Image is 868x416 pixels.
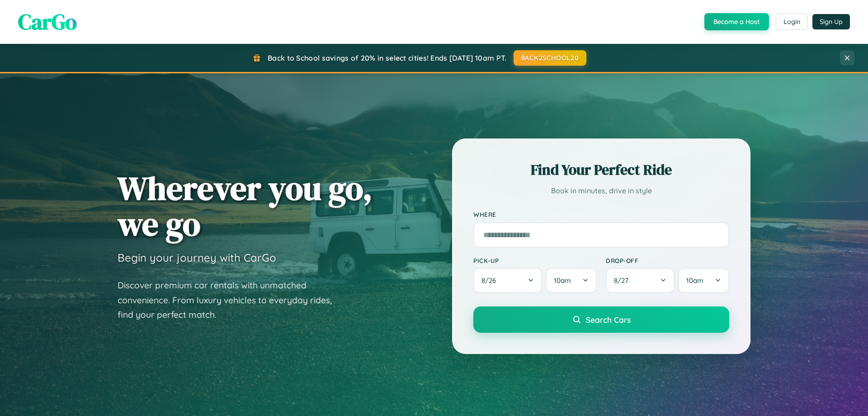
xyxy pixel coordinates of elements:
button: Become a Host [704,13,769,30]
button: Sign Up [812,14,850,29]
h1: Wherever you go, we go [118,170,373,242]
span: Search Cars [586,315,631,325]
button: 10am [546,268,597,293]
button: Search Cars [473,306,729,333]
label: Pick-up [473,257,597,264]
button: 10am [678,268,729,293]
label: Drop-off [606,257,729,264]
button: 8/26 [473,268,542,293]
button: Login [776,14,808,30]
span: 10am [554,276,571,285]
h2: Find Your Perfect Ride [473,160,729,180]
span: 10am [686,276,703,285]
span: 8 / 27 [614,276,633,285]
span: CarGo [18,7,77,37]
p: Discover premium car rentals with unmatched convenience. From luxury vehicles to everyday rides, ... [118,278,344,322]
h3: Begin your journey with CarGo [118,251,276,264]
p: Book in minutes, drive in style [473,184,729,197]
span: Back to School savings of 20% in select cities! Ends [DATE] 10am PT. [268,53,506,62]
span: 8 / 26 [481,276,500,285]
button: BACK2SCHOOL20 [514,50,586,66]
label: Where [473,211,729,219]
button: 8/27 [606,268,675,293]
